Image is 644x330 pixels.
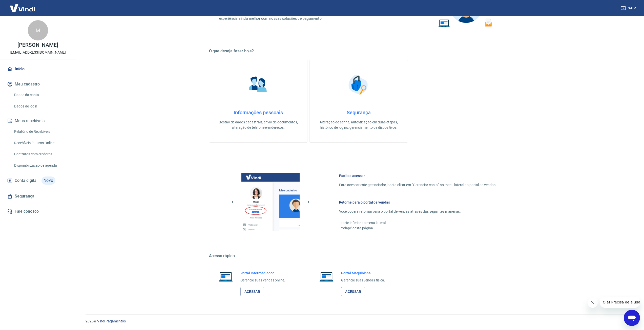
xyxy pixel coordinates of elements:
[245,72,271,97] img: Informações pessoais
[6,191,70,202] a: Segurança
[346,72,371,97] img: Segurança
[339,182,496,188] p: Para acessar este gerenciador, basta clicar em “Gerenciar conta” no menu lateral do portal de ven...
[209,253,509,258] h5: Acesso rápido
[240,278,285,283] p: Gerencie suas vendas online.
[341,278,385,283] p: Gerencie suas vendas física.
[12,126,70,137] a: Relatório de Recebíveis
[240,271,285,276] h6: Portal Intermediador
[209,49,509,54] h5: O que deseja fazer hoje?
[339,209,496,214] p: Você poderá retornar para o portal de vendas através das seguintes maneiras:
[209,60,307,143] a: Informações pessoaisInformações pessoaisGestão de dados cadastrais, envio de documentos, alteraçã...
[17,42,58,48] p: [PERSON_NAME]
[339,226,496,231] p: - rodapé desta página
[240,287,264,296] a: Acessar
[6,79,70,90] button: Meu cadastro
[215,271,236,283] img: Imagem de um notebook aberto
[6,0,39,16] img: Vindi
[28,20,48,40] div: M
[318,109,400,116] h4: Segurança
[6,63,70,75] a: Início
[318,120,400,130] p: Alteração de senha, autenticação em duas etapas, histórico de logins, gerenciamento de dispositivos.
[15,177,37,184] span: Conta digital
[41,177,55,185] span: Novo
[600,297,640,308] iframe: Mensagem da empresa
[624,310,640,326] iframe: Botão para abrir a janela de mensagens
[339,173,496,178] h6: Fácil de acessar
[309,60,408,143] a: SegurançaSegurançaAlteração de senha, autenticação em duas etapas, histórico de logins, gerenciam...
[3,4,43,8] span: Olá! Precisa de ajuda?
[241,173,300,231] img: Imagem da dashboard mostrando o botão de gerenciar conta na sidebar no lado esquerdo
[97,319,126,323] a: Vindi Pagamentos
[620,4,638,13] button: Sair
[339,220,496,226] p: - parte inferior do menu lateral
[341,287,365,296] a: Acessar
[12,149,70,159] a: Contratos com credores
[12,90,70,100] a: Dados da conta
[86,319,632,324] p: 2025 ©
[316,271,337,283] img: Imagem de um notebook aberto
[6,115,70,126] button: Meus recebíveis
[6,206,70,217] a: Fale conosco
[217,120,299,130] p: Gestão de dados cadastrais, envio de documentos, alteração de telefone e endereços.
[217,109,299,116] h4: Informações pessoais
[12,101,70,112] a: Dados de login
[10,50,66,55] p: [EMAIL_ADDRESS][DOMAIN_NAME]
[12,160,70,171] a: Disponibilização de agenda
[341,271,385,276] h6: Portal Maquininha
[6,174,70,187] a: Conta digitalNovo
[588,298,598,308] iframe: Fechar mensagem
[339,200,496,205] h6: Retorne para o portal de vendas
[12,138,70,148] a: Recebíveis Futuros Online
